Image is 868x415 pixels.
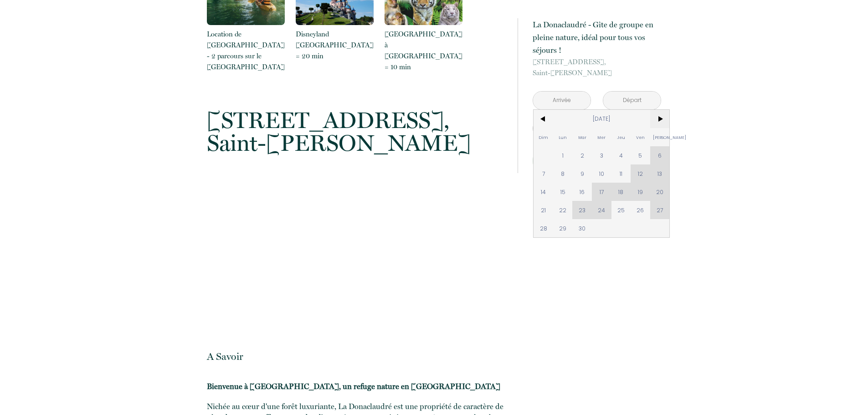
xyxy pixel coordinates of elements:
span: > [650,110,670,128]
span: [DATE] [553,110,650,128]
span: 21 [534,201,553,219]
p: Saint-[PERSON_NAME] [533,56,661,78]
span: 1 [553,146,573,164]
p: Disneyland [GEOGRAPHIC_DATA] = 20 min [296,29,374,61]
span: 11 [611,164,631,183]
span: [PERSON_NAME] [650,128,670,146]
input: Arrivée [533,92,591,109]
span: 7 [534,164,553,183]
span: 25 [611,201,631,219]
p: A Savoir [207,350,506,363]
span: Lun [553,128,573,146]
span: 10 [592,164,611,183]
span: 16 [572,183,592,201]
span: 26 [631,201,650,219]
button: Contacter [533,149,661,173]
span: 2 [572,146,592,164]
span: 14 [534,183,553,201]
span: 28 [534,219,553,237]
span: Mar [572,128,592,146]
span: 5 [631,146,650,164]
span: Dim [534,128,553,146]
p: [GEOGRAPHIC_DATA] à [GEOGRAPHIC_DATA] = 10 min [385,29,462,72]
strong: Bienvenue à [GEOGRAPHIC_DATA], un refuge nature en [GEOGRAPHIC_DATA] [207,382,500,391]
span: 8 [553,164,573,183]
span: Mer [592,128,611,146]
span: 15 [553,183,573,201]
p: Saint-[PERSON_NAME] [207,109,506,154]
span: Jeu [611,128,631,146]
span: [STREET_ADDRESS], [533,56,661,67]
span: Ven [631,128,650,146]
span: 30 [572,219,592,237]
span: 4 [611,146,631,164]
span: 29 [553,219,573,237]
p: Location de [GEOGRAPHIC_DATA] - 2 parcours sur le [GEOGRAPHIC_DATA] [207,29,285,72]
span: < [534,110,553,128]
input: Départ [603,92,661,109]
p: La Donaclaudré - Gîte de groupe en pleine nature, idéal pour tous vos séjours ! [533,18,661,56]
span: 9 [572,164,592,183]
span: 22 [553,201,573,219]
span: [STREET_ADDRESS], [207,109,506,132]
span: 3 [592,146,611,164]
